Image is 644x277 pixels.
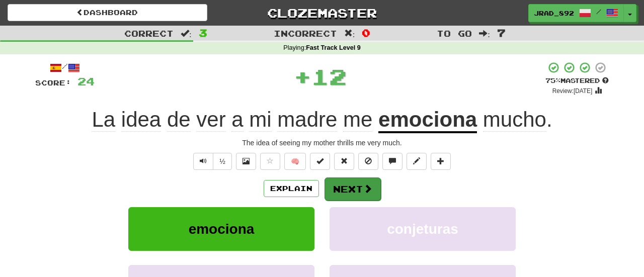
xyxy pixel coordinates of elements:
[231,108,243,132] span: a
[479,29,490,38] span: :
[128,207,314,251] button: emociona
[483,108,546,132] span: mucho
[311,64,347,89] span: 12
[497,27,506,39] span: 7
[382,153,403,170] button: Discuss sentence (alt+u)
[387,221,458,237] span: conjeturas
[191,153,232,170] div: Text-to-speech controls
[264,180,319,197] button: Explain
[277,108,337,132] span: madre
[92,108,115,132] span: La
[545,76,609,85] div: Mastered
[274,28,337,38] span: Incorrect
[325,177,381,201] button: Next
[378,108,477,133] u: emociona
[528,4,624,22] a: jrad_892 /
[181,29,192,38] span: :
[545,76,560,84] span: 75 %
[121,108,161,132] span: idea
[193,153,213,170] button: Play sentence audio (ctl+space)
[199,27,207,39] span: 3
[330,207,516,251] button: conjeturas
[236,153,256,170] button: Show image (alt+x)
[35,138,609,148] div: The idea of seeing my mother thrills me very much.
[8,4,207,21] a: Dashboard
[284,153,306,170] button: 🧠
[407,153,427,170] button: Edit sentence (alt+d)
[477,108,552,132] span: .
[294,61,311,91] span: +
[437,28,472,38] span: To go
[249,108,271,132] span: mi
[35,78,71,87] span: Score:
[596,8,601,15] span: /
[534,9,574,18] span: jrad_892
[196,108,225,132] span: ver
[552,87,593,95] small: Review: [DATE]
[344,29,355,38] span: :
[189,221,255,237] span: emociona
[306,44,361,51] strong: Fast Track Level 9
[222,4,422,22] a: Clozemaster
[213,153,232,170] button: ½
[362,27,370,39] span: 0
[35,61,95,74] div: /
[334,153,354,170] button: Reset to 0% Mastered (alt+r)
[124,28,174,38] span: Correct
[431,153,451,170] button: Add to collection (alt+a)
[358,153,378,170] button: Ignore sentence (alt+i)
[260,153,280,170] button: Favorite sentence (alt+f)
[343,108,372,132] span: me
[167,108,191,132] span: de
[77,75,95,87] span: 24
[310,153,330,170] button: Set this sentence to 100% Mastered (alt+m)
